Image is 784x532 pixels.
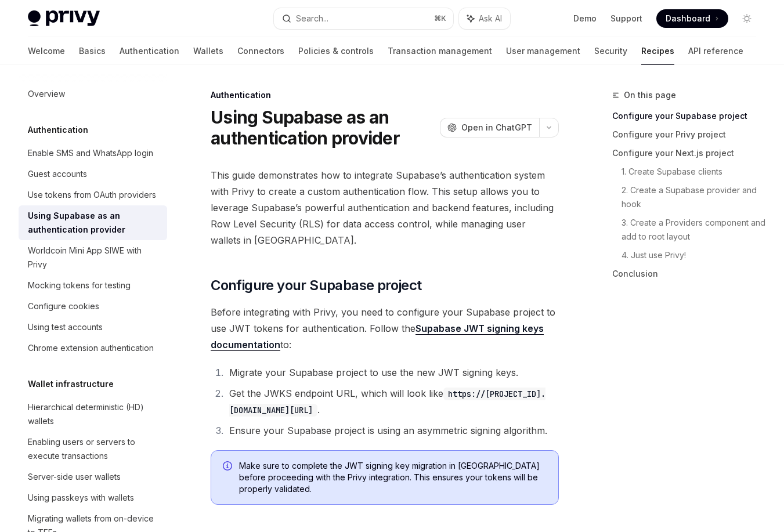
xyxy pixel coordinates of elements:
[28,37,65,65] a: Welcome
[19,397,167,432] a: Hierarchical deterministic (HD) wallets
[622,162,765,181] a: 1. Create Supabase clients
[656,9,728,28] a: Dashboard
[28,377,114,391] h5: Wallet infrastructure
[28,470,121,484] div: Server-side user wallets
[298,37,374,65] a: Policies & controls
[738,9,756,28] button: Toggle dark mode
[28,491,134,505] div: Using passkeys with wallets
[28,146,153,160] div: Enable SMS and WhatsApp login
[28,244,160,272] div: Worldcoin Mini App SIWE with Privy
[440,118,539,137] button: Open in ChatGPT
[28,435,160,463] div: Enabling users or servers to execute transactions
[211,89,559,101] div: Authentication
[19,143,167,164] a: Enable SMS and WhatsApp login
[28,87,65,101] div: Overview
[19,164,167,184] a: Guest accounts
[622,246,765,265] a: 4. Just use Privy!
[622,213,765,246] a: 3. Create a Providers component and add to root layout
[19,240,167,275] a: Worldcoin Mini App SIWE with Privy
[237,37,284,65] a: Connectors
[19,296,167,317] a: Configure cookies
[211,167,559,248] span: This guide demonstrates how to integrate Supabase’s authentication system with Privy to create a ...
[19,184,167,205] a: Use tokens from OAuth providers
[479,13,502,24] span: Ask AI
[28,209,160,237] div: Using Supabase as an authentication provider
[388,37,492,65] a: Transaction management
[19,205,167,240] a: Using Supabase as an authentication provider
[624,88,676,102] span: On this page
[28,10,100,27] img: light logo
[19,84,167,104] a: Overview
[610,13,642,24] a: Support
[19,338,167,359] a: Chrome extension authentication
[28,299,99,313] div: Configure cookies
[612,265,765,283] a: Conclusion
[28,167,87,181] div: Guest accounts
[211,276,421,295] span: Configure your Supabase project
[193,37,223,65] a: Wallets
[506,37,580,65] a: User management
[612,144,765,162] a: Configure your Next.js project
[223,461,234,473] svg: Info
[28,188,156,202] div: Use tokens from OAuth providers
[28,400,160,428] div: Hierarchical deterministic (HD) wallets
[459,8,510,29] button: Ask AI
[120,37,179,65] a: Authentication
[28,278,131,292] div: Mocking tokens for testing
[274,8,454,29] button: Search...⌘K
[19,275,167,296] a: Mocking tokens for testing
[28,320,103,334] div: Using test accounts
[19,432,167,466] a: Enabling users or servers to execute transactions
[688,37,743,65] a: API reference
[28,123,88,137] h5: Authentication
[296,12,328,26] div: Search...
[226,385,559,418] li: Get the JWKS endpoint URL, which will look like .
[594,37,627,65] a: Security
[19,317,167,338] a: Using test accounts
[666,13,710,24] span: Dashboard
[641,37,674,65] a: Recipes
[226,364,559,381] li: Migrate your Supabase project to use the new JWT signing keys.
[612,107,765,125] a: Configure your Supabase project
[19,487,167,508] a: Using passkeys with wallets
[28,341,154,355] div: Chrome extension authentication
[239,460,547,495] span: Make sure to complete the JWT signing key migration in [GEOGRAPHIC_DATA] before proceeding with t...
[19,466,167,487] a: Server-side user wallets
[211,107,435,149] h1: Using Supabase as an authentication provider
[79,37,106,65] a: Basics
[211,304,559,353] span: Before integrating with Privy, you need to configure your Supabase project to use JWT tokens for ...
[461,122,532,133] span: Open in ChatGPT
[226,422,559,439] li: Ensure your Supabase project is using an asymmetric signing algorithm.
[434,14,446,23] span: ⌘ K
[573,13,597,24] a: Demo
[612,125,765,144] a: Configure your Privy project
[622,181,765,213] a: 2. Create a Supabase provider and hook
